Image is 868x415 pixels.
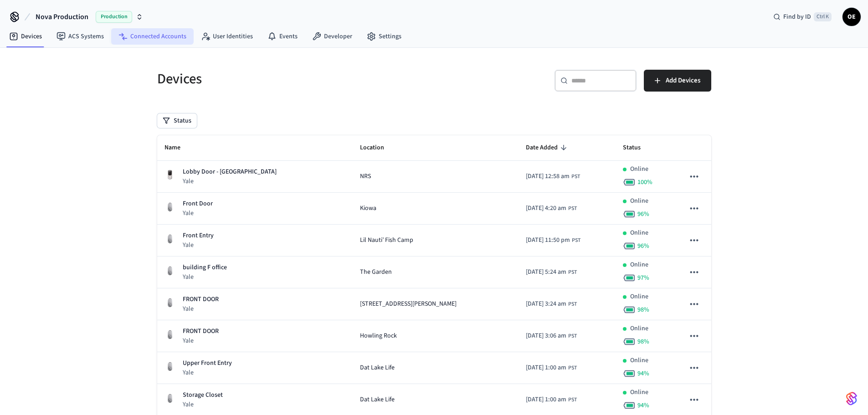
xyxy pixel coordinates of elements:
[183,390,223,400] p: Storage Closet
[637,401,649,410] span: 94 %
[666,75,700,87] span: Add Devices
[164,141,192,155] span: Name
[360,363,395,373] span: Dat Lake Life
[183,368,232,377] p: Yale
[49,28,111,45] a: ACS Systems
[568,396,577,404] span: PST
[526,299,577,309] div: Asia/Manila
[568,364,577,372] span: PST
[164,233,175,244] img: August Wifi Smart Lock 3rd Gen, Silver, Front
[637,273,649,282] span: 97 %
[843,9,860,25] span: OE
[846,391,857,406] img: SeamLogoGradient.69752ec5.svg
[360,267,392,277] span: The Garden
[2,28,49,45] a: Devices
[526,204,577,213] div: Asia/Manila
[164,297,175,308] img: August Wifi Smart Lock 3rd Gen, Silver, Front
[157,113,197,128] button: Status
[526,395,577,405] div: Asia/Manila
[526,141,570,155] span: Date Added
[814,12,832,21] span: Ctrl K
[526,236,580,245] div: Asia/Manila
[526,331,577,341] div: Asia/Manila
[526,204,566,213] span: [DATE] 4:20 am
[630,260,648,270] p: Online
[194,28,260,45] a: User Identities
[571,173,580,181] span: PST
[568,205,577,213] span: PST
[623,141,652,155] span: Status
[360,331,397,341] span: Howling Rock
[183,241,214,250] p: Yale
[360,141,396,155] span: Location
[526,363,566,373] span: [DATE] 1:00 am
[360,172,371,181] span: NRS
[183,199,213,209] p: Front Door
[183,400,223,409] p: Yale
[526,299,566,309] span: [DATE] 3:24 am
[630,292,648,302] p: Online
[526,267,577,277] div: Asia/Manila
[164,329,175,340] img: August Wifi Smart Lock 3rd Gen, Silver, Front
[164,169,175,180] img: Yale Assure Touchscreen Wifi Smart Lock, Satin Nickel, Front
[305,28,360,45] a: Developer
[183,231,214,241] p: Front Entry
[568,268,577,277] span: PST
[568,300,577,308] span: PST
[111,28,194,45] a: Connected Accounts
[568,332,577,340] span: PST
[157,70,429,88] h5: Devices
[183,177,277,186] p: Yale
[526,267,566,277] span: [DATE] 5:24 am
[637,305,649,314] span: 98 %
[183,327,219,336] p: FRONT DOOR
[637,337,649,346] span: 98 %
[36,11,88,22] span: Nova Production
[183,167,277,177] p: Lobby Door - [GEOGRAPHIC_DATA]
[260,28,305,45] a: Events
[164,393,175,404] img: August Wifi Smart Lock 3rd Gen, Silver, Front
[526,331,566,341] span: [DATE] 3:06 am
[644,70,711,92] button: Add Devices
[637,210,649,219] span: 96 %
[637,241,649,251] span: 96 %
[360,395,395,405] span: Dat Lake Life
[783,12,811,21] span: Find by ID
[842,8,861,26] button: OE
[183,336,219,345] p: Yale
[630,196,648,206] p: Online
[164,201,175,212] img: August Wifi Smart Lock 3rd Gen, Silver, Front
[572,236,580,245] span: PST
[630,388,648,397] p: Online
[526,363,577,373] div: Asia/Manila
[360,299,457,309] span: [STREET_ADDRESS][PERSON_NAME]
[183,209,213,218] p: Yale
[183,359,232,368] p: Upper Front Entry
[526,172,570,181] span: [DATE] 12:58 am
[183,272,227,282] p: Yale
[183,295,219,304] p: FRONT DOOR
[630,356,648,365] p: Online
[164,265,175,276] img: August Wifi Smart Lock 3rd Gen, Silver, Front
[630,324,648,333] p: Online
[360,28,409,45] a: Settings
[637,369,649,378] span: 94 %
[526,172,580,181] div: Asia/Manila
[96,11,132,23] span: Production
[766,9,839,25] div: Find by IDCtrl K
[637,178,652,187] span: 100 %
[360,204,376,213] span: Kiowa
[360,236,413,245] span: Lil Nauti’ Fish Camp
[164,361,175,372] img: August Wifi Smart Lock 3rd Gen, Silver, Front
[526,236,570,245] span: [DATE] 11:50 pm
[183,304,219,313] p: Yale
[183,263,227,272] p: building F office
[630,228,648,238] p: Online
[630,164,648,174] p: Online
[526,395,566,405] span: [DATE] 1:00 am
